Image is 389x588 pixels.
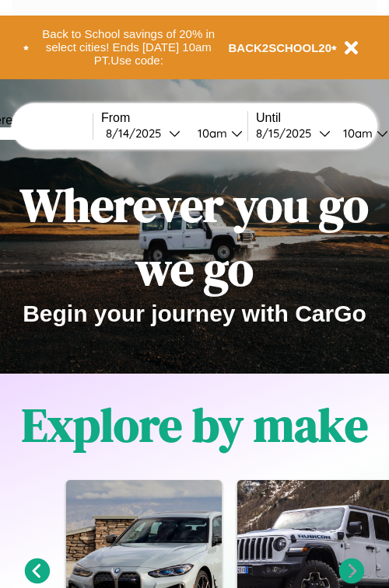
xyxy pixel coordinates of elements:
div: 10am [190,126,231,141]
div: 10am [335,126,377,141]
div: 8 / 14 / 2025 [106,126,169,141]
h1: Explore by make [22,393,368,457]
label: From [101,111,247,125]
div: 8 / 15 / 2025 [256,126,319,141]
b: BACK2SCHOOL20 [229,41,332,54]
button: 10am [185,125,247,141]
button: 8/14/2025 [101,125,185,141]
button: Back to School savings of 20% in select cities! Ends [DATE] 10am PT.Use code: [29,23,229,71]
